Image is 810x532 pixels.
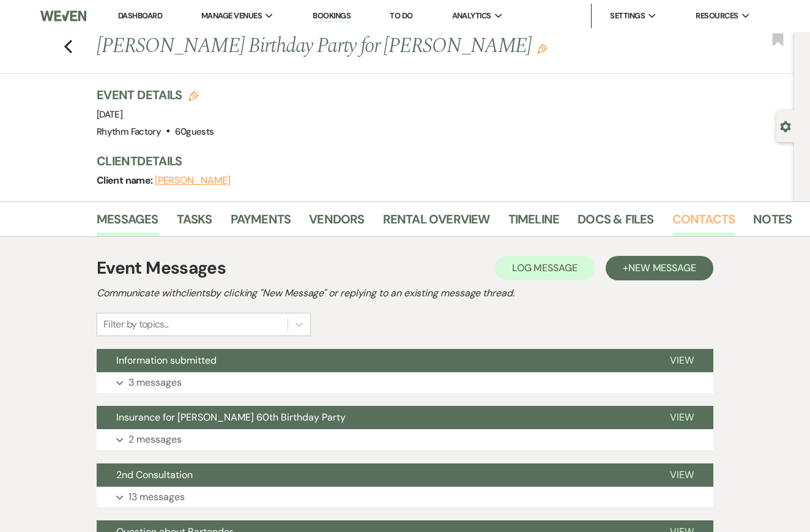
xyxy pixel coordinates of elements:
button: Open lead details [780,120,791,132]
a: Contacts [672,209,735,236]
span: Log Message [512,261,578,274]
span: View [670,468,694,481]
button: 13 messages [97,487,713,508]
div: Filter by topics... [103,317,169,332]
h1: Event Messages [97,255,226,281]
a: Tasks [177,209,212,236]
span: Settings [610,10,645,22]
a: Notes [753,209,792,236]
p: 2 messages [128,432,182,448]
span: Analytics [452,10,491,22]
a: To Do [390,10,412,21]
span: Manage Venues [201,10,262,22]
span: 2nd Consultation [116,468,193,481]
a: Timeline [508,209,560,236]
span: View [670,411,694,424]
button: Information submitted [97,349,650,372]
span: 60 guests [175,126,214,138]
p: 13 messages [128,489,185,505]
button: 2nd Consultation [97,463,650,487]
span: View [670,354,694,367]
p: 3 messages [128,375,182,391]
button: Edit [537,43,547,54]
button: View [650,406,713,429]
h2: Communicate with clients by clicking "New Message" or replying to an existing message thread. [97,286,713,301]
button: 2 messages [97,429,713,450]
a: Docs & Files [578,209,653,236]
button: Log Message [495,256,595,280]
h1: [PERSON_NAME] Birthday Party for [PERSON_NAME] [97,32,645,61]
a: Dashboard [118,10,162,21]
span: Insurance for [PERSON_NAME] 60th Birthday Party [116,411,346,424]
a: Vendors [309,209,364,236]
button: [PERSON_NAME] [155,176,231,185]
a: Bookings [313,10,351,22]
h3: Client Details [97,152,782,170]
a: Messages [97,209,158,236]
button: View [650,349,713,372]
span: Information submitted [116,354,217,367]
img: Weven Logo [40,3,86,29]
a: Rental Overview [383,209,490,236]
span: Resources [696,10,738,22]
span: [DATE] [97,108,122,121]
button: Insurance for [PERSON_NAME] 60th Birthday Party [97,406,650,429]
span: Rhythm Factory [97,126,161,138]
h3: Event Details [97,86,214,103]
span: Client name: [97,174,155,187]
button: View [650,463,713,487]
a: Payments [231,209,291,236]
button: +New Message [606,256,713,280]
button: 3 messages [97,372,713,393]
span: New Message [628,261,696,274]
